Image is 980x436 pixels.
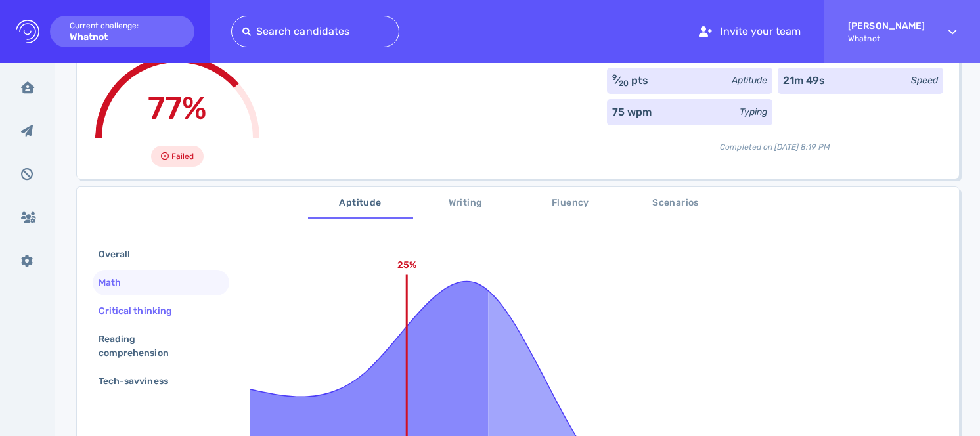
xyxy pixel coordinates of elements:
div: Speed [911,74,938,87]
div: Completed on [DATE] 8:19 PM [607,131,943,153]
span: Failed [171,148,194,164]
div: Critical thinking [96,301,188,320]
div: Aptitude [732,74,767,87]
span: Fluency [526,195,615,211]
span: 77% [148,89,207,127]
strong: [PERSON_NAME] [848,20,925,32]
div: Reading comprehension [96,330,215,362]
span: Writing [421,195,510,211]
div: Typing [740,105,767,119]
div: Tech-savviness [96,372,184,391]
div: Overall [96,245,146,264]
div: Math [96,273,137,292]
sup: 9 [612,73,617,82]
span: Scenarios [631,195,721,211]
div: 21m 49s [783,73,825,89]
span: Aptitude [316,195,405,211]
div: 75 wpm [612,104,652,120]
span: Whatnot [848,34,925,43]
div: ⁄ pts [612,73,648,89]
sub: 20 [619,79,629,88]
text: 25% [397,259,416,271]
